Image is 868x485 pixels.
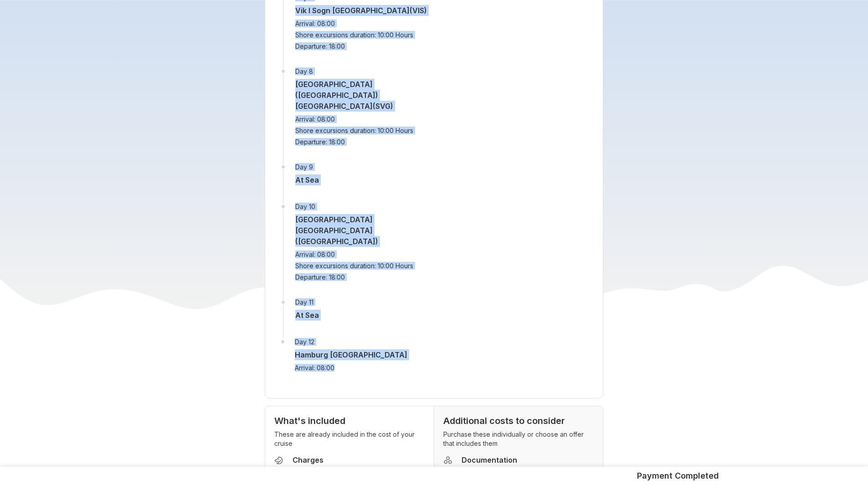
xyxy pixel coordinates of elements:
[274,456,283,465] img: Inclusion Icon
[295,310,428,321] h5: At Sea
[295,115,428,123] span: Arrival: 08:00
[274,415,424,426] h3: What's included
[295,250,428,258] span: Arrival: 08:00
[295,31,428,39] span: Shore excursions duration: 10:00 Hours
[295,214,428,247] h5: [GEOGRAPHIC_DATA] [GEOGRAPHIC_DATA] ([GEOGRAPHIC_DATA])
[295,273,428,281] span: Departure: 18:00
[295,364,428,372] span: Arrival: 08:00
[295,20,428,27] span: Arrival: 08:00
[295,298,428,306] span: Day 11
[295,5,428,16] h5: Vik I Sogn [GEOGRAPHIC_DATA] (VIS)
[295,67,428,75] span: Day 8
[295,163,428,171] span: Day 9
[462,455,566,465] h5: Documentation
[295,127,428,134] span: Shore excursions duration: 10:00 Hours
[295,42,428,50] span: Departure: 18:00
[295,262,428,270] span: Shore excursions duration: 10:00 Hours
[443,456,452,465] img: Inclusion Icon
[462,466,566,475] small: Visa documentation and approvals
[295,203,428,210] span: Day 10
[443,415,594,426] h3: Additional costs to consider
[293,455,363,465] h5: Charges
[637,470,719,481] h5: Payment Completed
[274,430,424,448] p: These are already included in the cost of your cruise
[295,138,428,146] span: Departure: 18:00
[295,174,428,185] h5: At Sea
[295,79,428,112] h5: [GEOGRAPHIC_DATA] ([GEOGRAPHIC_DATA]) [GEOGRAPHIC_DATA] (SVG)
[443,430,594,448] p: Purchase these individually or choose an offer that includes them
[295,338,428,346] span: Day 12
[293,466,363,475] small: Port taxes are included
[295,349,428,360] h5: Hamburg [GEOGRAPHIC_DATA]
